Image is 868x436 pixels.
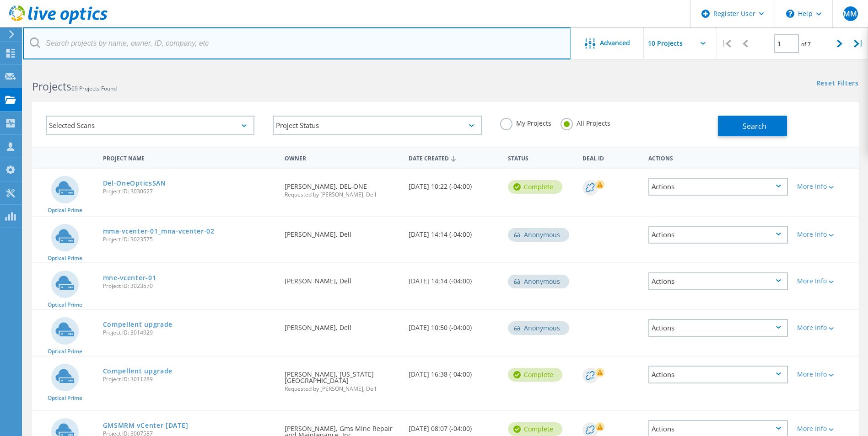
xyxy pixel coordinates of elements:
span: of 7 [801,40,811,48]
div: [PERSON_NAME], DEL-ONE [280,169,404,207]
span: Project ID: 3011289 [103,377,276,382]
span: Project ID: 3023570 [103,283,276,289]
span: Optical Prime [48,255,82,261]
span: Optical Prime [48,349,82,354]
a: Live Optics Dashboard [9,19,108,26]
span: MM [843,10,857,17]
a: Del-OneOpticsSAN [103,180,166,186]
div: Owner [280,149,404,166]
a: GMSMRM vCenter [DATE] [103,422,189,429]
div: Complete [508,368,562,382]
div: | [717,27,736,60]
div: [DATE] 16:38 (-04:00) [404,356,503,387]
div: Anonymous [508,228,569,242]
span: Optical Prime [48,302,82,308]
span: Optical Prime [48,207,82,213]
span: Requested by [PERSON_NAME], Dell [285,386,399,392]
input: Search projects by name, owner, ID, company, etc [23,27,571,59]
div: Deal Id [578,149,644,166]
div: More Info [797,183,854,190]
div: [PERSON_NAME], [US_STATE][GEOGRAPHIC_DATA] [280,356,404,401]
div: Anonymous [508,321,569,335]
div: Selected Scans [46,116,254,135]
a: Compellent upgrade [103,368,173,374]
a: Compellent upgrade [103,321,173,328]
div: Actions [648,319,788,337]
div: More Info [797,278,854,284]
div: Project Status [273,116,481,135]
b: Projects [32,79,71,94]
div: Actions [648,366,788,383]
span: Project ID: 3014929 [103,330,276,335]
span: Project ID: 3030627 [103,189,276,194]
span: Optical Prime [48,395,82,401]
span: Advanced [600,40,630,46]
div: Status [503,149,578,166]
div: [PERSON_NAME], Dell [280,217,404,247]
div: [PERSON_NAME], Dell [280,310,404,340]
div: [DATE] 14:14 (-04:00) [404,263,503,293]
div: Actions [644,149,793,166]
button: Search [718,116,787,136]
div: Anonymous [508,275,569,288]
span: 69 Projects Found [71,85,117,92]
div: [DATE] 14:14 (-04:00) [404,217,503,247]
span: Search [743,121,766,131]
label: My Projects [500,118,551,127]
div: Actions [648,226,788,244]
div: | [849,27,868,60]
div: More Info [797,324,854,331]
span: Project ID: 3023575 [103,237,276,242]
div: Project Name [98,149,280,166]
div: [DATE] 10:22 (-04:00) [404,169,503,199]
svg: \n [786,10,794,18]
div: Complete [508,422,562,436]
a: Reset Filters [816,80,859,88]
div: [DATE] 10:50 (-04:00) [404,310,503,340]
a: mma-vcenter-01_mna-vcenter-02 [103,228,215,234]
div: More Info [797,231,854,238]
div: [PERSON_NAME], Dell [280,263,404,293]
label: All Projects [561,118,610,127]
a: mne-vcenter-01 [103,275,156,281]
div: Complete [508,180,562,194]
div: Actions [648,272,788,290]
div: Actions [648,178,788,196]
div: Date Created [404,149,503,166]
span: Requested by [PERSON_NAME], Dell [285,192,399,197]
div: More Info [797,371,854,378]
div: More Info [797,425,854,432]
